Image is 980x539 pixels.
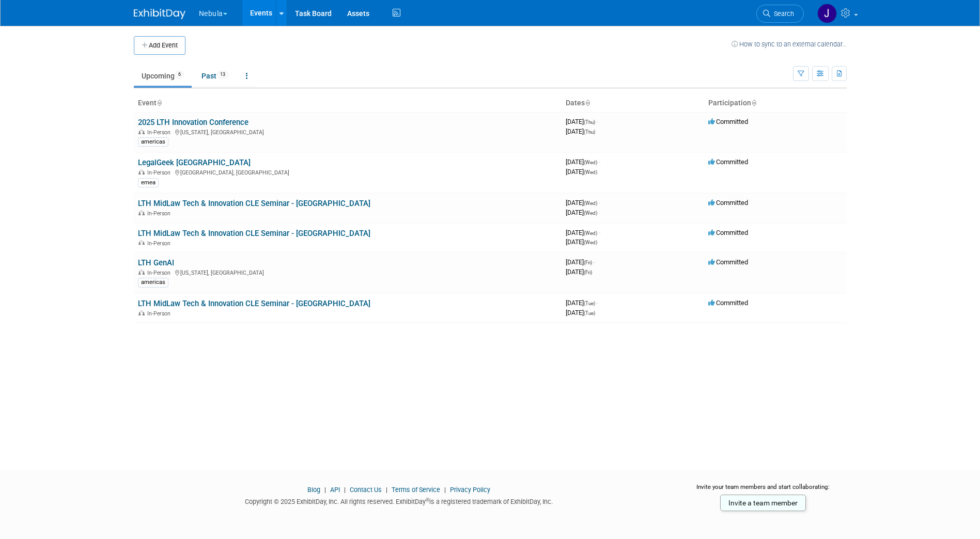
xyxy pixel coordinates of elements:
th: Event [134,94,562,112]
div: Copyright © 2025 ExhibitDay, Inc. All rights reserved. ExhibitDay is a registered trademark of Ex... [134,495,665,506]
span: [DATE] [566,309,595,316]
span: In-Person [147,310,174,317]
span: - [597,118,598,125]
span: [DATE] [566,128,595,135]
a: How to sync to an external calendar... [732,40,847,48]
span: | [442,486,448,494]
span: [DATE] [566,258,595,266]
div: [GEOGRAPHIC_DATA], [GEOGRAPHIC_DATA] [138,168,557,176]
span: (Wed) [584,210,597,216]
img: In-Person Event [138,240,145,245]
span: (Wed) [584,200,597,206]
span: (Fri) [584,260,592,265]
span: [DATE] [566,229,600,236]
span: 6 [175,71,184,78]
span: (Tue) [584,310,595,316]
span: (Thu) [584,129,595,135]
a: LTH MidLaw Tech & Innovation CLE Seminar - [GEOGRAPHIC_DATA] [138,299,370,308]
span: 13 [217,71,228,78]
a: Blog [307,486,320,494]
span: - [597,299,598,307]
span: In-Person [147,210,174,217]
span: | [322,486,329,494]
span: (Fri) [584,269,592,275]
a: Sort by Event Name [157,99,162,107]
div: emea [138,178,159,187]
div: Invite your team members and start collaborating: [680,483,847,498]
span: [DATE] [566,268,592,276]
div: [US_STATE], [GEOGRAPHIC_DATA] [138,128,557,136]
a: LTH MidLaw Tech & Innovation CLE Seminar - [GEOGRAPHIC_DATA] [138,199,370,208]
span: [DATE] [566,299,598,307]
a: Privacy Policy [450,486,490,494]
a: Search [756,5,804,23]
span: Committed [708,229,748,236]
sup: ® [426,497,429,503]
span: (Wed) [584,230,597,236]
a: Terms of Service [392,486,440,494]
span: In-Person [147,169,174,176]
span: - [594,258,595,266]
img: Jaclyn Lee [817,4,837,23]
img: ExhibitDay [134,9,185,19]
div: [US_STATE], [GEOGRAPHIC_DATA] [138,268,557,276]
span: In-Person [147,269,174,276]
span: (Wed) [584,169,597,175]
span: Committed [708,299,748,307]
span: In-Person [147,240,174,247]
span: - [599,158,600,166]
span: Committed [708,158,748,166]
span: [DATE] [566,209,597,216]
div: americas [138,278,168,287]
img: In-Person Event [138,129,145,134]
button: Add Event [134,36,185,55]
span: | [341,486,348,494]
img: In-Person Event [138,310,145,315]
a: LTH GenAI [138,258,174,267]
div: americas [138,137,168,147]
span: [DATE] [566,158,600,166]
span: - [599,199,600,207]
a: Sort by Start Date [585,99,590,107]
a: Upcoming6 [134,66,192,86]
a: Invite a team member [720,495,806,511]
a: LegalGeek [GEOGRAPHIC_DATA] [138,158,251,167]
span: [DATE] [566,238,597,246]
span: (Thu) [584,119,595,125]
span: Committed [708,199,748,207]
span: Committed [708,118,748,125]
img: In-Person Event [138,210,145,215]
span: | [383,486,390,494]
span: (Wed) [584,240,597,245]
span: Search [770,10,794,18]
span: (Wed) [584,160,597,165]
a: Contact Us [350,486,382,494]
th: Participation [704,94,847,112]
a: 2025 LTH Innovation Conference [138,118,248,127]
th: Dates [562,94,704,112]
span: [DATE] [566,199,600,207]
a: API [330,486,340,494]
a: Sort by Participation Type [751,99,756,107]
a: LTH MidLaw Tech & Innovation CLE Seminar - [GEOGRAPHIC_DATA] [138,229,370,238]
img: In-Person Event [138,169,145,175]
span: Committed [708,258,748,266]
a: Past13 [194,66,236,86]
span: In-Person [147,129,174,136]
span: - [599,229,600,236]
span: [DATE] [566,118,598,125]
img: In-Person Event [138,269,145,275]
span: (Tue) [584,300,595,306]
span: [DATE] [566,168,597,176]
